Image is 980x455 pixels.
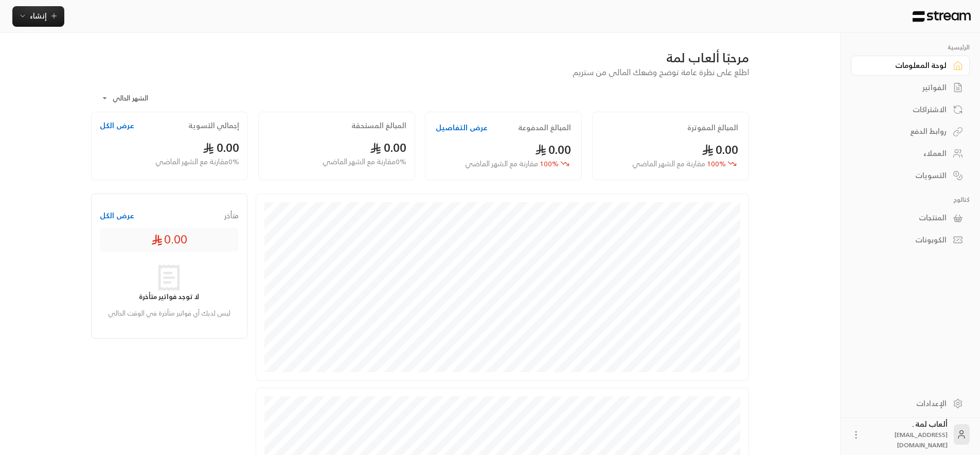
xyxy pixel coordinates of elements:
[851,121,970,142] a: روابط الدفع
[864,148,947,159] div: العملاء
[851,144,970,164] a: العملاء
[30,9,47,22] span: إنشاء
[535,139,572,160] span: 0.00
[573,65,749,79] span: اطلع على نظرة عامة توضح وضعك المالي من ستريم
[687,122,738,133] h2: المبالغ المفوترة
[851,393,970,413] a: الإعدادات
[203,137,239,158] span: 0.00
[151,231,188,248] span: 0.00
[864,398,947,409] div: الإعدادات
[851,78,970,98] a: الفواتير
[895,429,948,450] span: [EMAIL_ADDRESS][DOMAIN_NAME]
[864,235,947,245] div: الكوبونات
[702,139,738,160] span: 0.00
[100,211,134,221] button: عرض الكل
[864,82,947,93] div: الفواتير
[851,43,970,51] p: الرئيسية
[105,308,234,319] p: ليس لديك أي فواتير متأخرة في الوقت الحالي
[864,170,947,181] div: التسويات
[370,137,406,158] span: 0.00
[100,120,134,131] button: عرض الكل
[465,159,559,169] span: 100 %
[912,11,972,22] img: Logo
[139,291,199,303] strong: لا توجد فواتير متأخرة
[632,157,705,170] span: مقارنة مع الشهر الماضي
[436,122,488,133] button: عرض التفاصيل
[864,104,947,115] div: الاشتراكات
[851,208,970,228] a: المنتجات
[155,156,239,167] span: 0 % مقارنة مع الشهر الماضي
[188,120,239,131] h2: إجمالي التسوية
[851,56,970,76] a: لوحة المعلومات
[518,122,571,133] h2: المبالغ المدفوعة
[632,159,726,169] span: 100 %
[12,6,64,27] button: إنشاء
[323,156,406,167] span: 0 % مقارنة مع الشهر الماضي
[864,213,947,223] div: المنتجات
[96,85,173,112] div: الشهر الحالي
[851,230,970,250] a: الكوبونات
[351,120,406,131] h2: المبالغ المستحقة
[465,157,538,170] span: مقارنة مع الشهر الماضي
[864,126,947,136] div: روابط الدفع
[851,99,970,119] a: الاشتراكات
[224,211,239,221] span: متأخر
[864,60,947,71] div: لوحة المعلومات
[851,196,970,204] p: كتالوج
[91,49,749,66] div: مرحبًا ألعاب لمة
[867,419,948,450] div: ألعاب لمة .
[851,165,970,185] a: التسويات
